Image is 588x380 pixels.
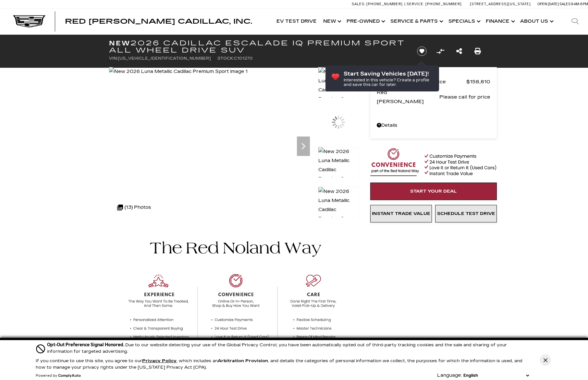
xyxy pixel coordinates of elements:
a: New [320,8,343,34]
span: Service: [407,2,424,6]
span: $158,810 [466,77,490,86]
p: If you continue to use this site, you agree to our , which includes an , and details the categori... [36,358,522,370]
span: [US_VEHICLE_IDENTIFICATION_NUMBER] [118,56,211,61]
span: Sales: [559,2,571,6]
select: Language Select [462,372,531,379]
span: Please call for price [439,92,490,101]
h1: 2026 Cadillac ESCALADE IQ Premium Sport All Wheel Drive SUV [109,40,406,54]
span: Red [PERSON_NAME] [377,88,439,106]
span: MSRP - Total Vehicle Price [377,77,466,86]
span: C101270 [234,56,253,61]
a: Service & Parts [387,8,445,34]
strong: New [109,39,130,47]
span: Sales: [352,2,365,6]
a: Specials [445,8,483,34]
a: Start Your Deal [370,183,497,200]
a: Pre-Owned [343,8,387,34]
a: ComplyAuto [58,374,81,378]
strong: Arbitration Provision [218,358,268,363]
img: New 2026 Luna Metallic Cadillac Premium Sport image 1 [318,67,359,113]
a: Service: [PHONE_NUMBER] [404,2,463,6]
button: Close Button [540,354,551,366]
span: Open [DATE] [537,2,559,6]
a: Print this New 2026 Cadillac ESCALADE IQ Premium Sport All Wheel Drive SUV [474,47,481,56]
span: Red [PERSON_NAME] Cadillac, Inc. [65,18,252,25]
img: New 2026 Luna Metallic Cadillac Premium Sport image 3 [318,147,359,193]
span: 9 AM-6 PM [571,2,588,6]
span: VIN: [109,56,118,61]
a: Sales: [PHONE_NUMBER] [352,2,404,6]
span: Instant Trade Value [372,211,430,216]
a: Privacy Policy [142,358,177,363]
a: Finance [483,8,517,34]
span: Schedule Test Drive [437,211,495,216]
div: Due to our website detecting your use of the Global Privacy Control, you have been automatically ... [47,341,531,355]
a: MSRP - Total Vehicle Price $158,810 [377,77,490,86]
a: Red [PERSON_NAME] Please call for price [377,88,490,106]
div: Next [297,137,310,156]
iframe: YouTube video player [370,226,497,328]
span: [PHONE_NUMBER] [366,2,403,6]
button: Compare Vehicle [435,46,445,56]
a: Schedule Test Drive [435,205,497,222]
span: Start Your Deal [410,189,457,194]
div: Powered by [36,374,81,378]
a: Details [377,121,490,130]
span: Stock: [217,56,234,61]
img: Cadillac Dark Logo with Cadillac White Text [13,15,45,28]
a: About Us [517,8,556,34]
a: Instant Trade Value [370,205,432,222]
a: Share this New 2026 Cadillac ESCALADE IQ Premium Sport All Wheel Drive SUV [456,47,462,56]
img: New 2026 Luna Metallic Cadillac Premium Sport image 1 [109,67,248,76]
a: [STREET_ADDRESS][US_STATE] [470,2,531,6]
span: Opt-Out Preference Signal Honored . [47,342,125,348]
a: EV Test Drive [273,8,320,34]
a: Red [PERSON_NAME] Cadillac, Inc. [65,18,252,25]
div: Language: [437,373,462,378]
img: New 2026 Luna Metallic Cadillac Premium Sport image 4 [318,187,359,233]
button: Save vehicle [415,46,429,56]
span: [PHONE_NUMBER] [425,2,462,6]
div: (13) Photos [114,200,154,215]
